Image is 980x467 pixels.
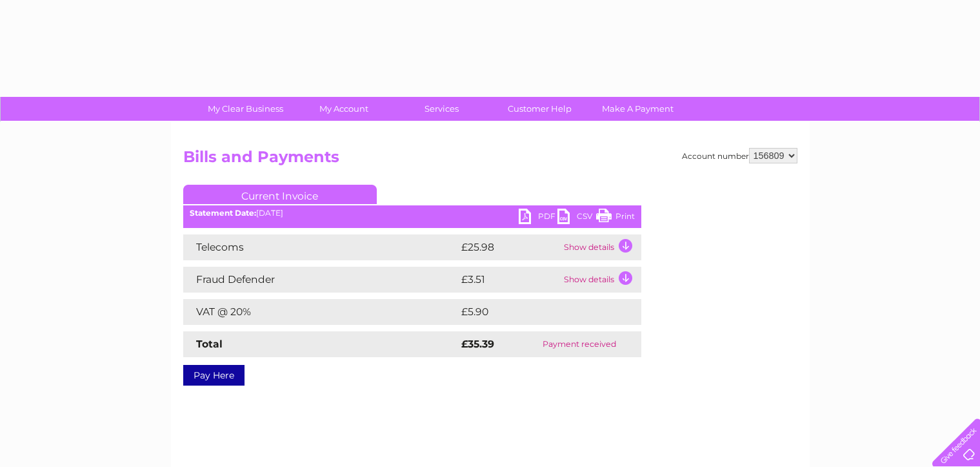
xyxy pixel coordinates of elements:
a: My Account [290,97,397,121]
strong: Total [196,338,223,350]
td: Payment received [518,331,641,357]
td: VAT @ 20% [183,299,458,325]
a: Pay Here [183,365,245,386]
td: £25.98 [458,234,561,260]
a: CSV [557,209,596,227]
a: Make A Payment [585,97,691,121]
td: £5.90 [458,299,612,325]
td: £3.51 [458,267,561,293]
a: Current Invoice [183,185,377,204]
h2: Bills and Payments [183,148,797,172]
b: Statement Date: [190,208,256,218]
a: My Clear Business [192,97,299,121]
div: Account number [682,148,797,163]
a: PDF [519,209,557,227]
strong: £35.39 [461,338,494,350]
td: Show details [561,267,641,293]
td: Fraud Defender [183,267,458,293]
a: Services [388,97,495,121]
a: Customer Help [486,97,593,121]
a: Print [596,209,635,227]
div: [DATE] [183,209,641,218]
td: Show details [561,234,641,260]
td: Telecoms [183,234,458,260]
